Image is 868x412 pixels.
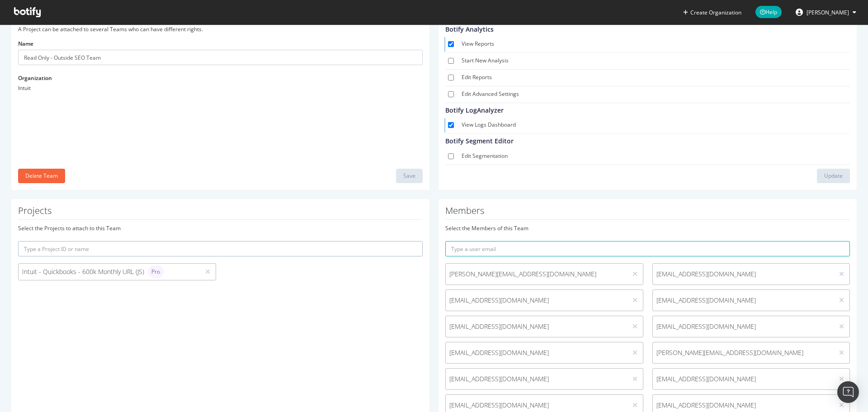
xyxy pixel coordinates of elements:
[656,270,830,279] span: [EMAIL_ADDRESS][DOMAIN_NAME]
[18,40,33,47] label: Name
[449,270,623,279] span: [PERSON_NAME][EMAIL_ADDRESS][DOMAIN_NAME]
[448,58,454,64] input: Start New Analysis
[656,296,830,305] span: [EMAIL_ADDRESS][DOMAIN_NAME]
[817,169,850,183] button: Update
[445,206,850,220] h1: Members
[656,322,830,331] span: [EMAIL_ADDRESS][DOMAIN_NAME]
[824,172,843,180] div: Update
[445,224,850,232] div: Select the Members of this Team
[403,172,415,180] div: Save
[445,26,846,33] h4: Botify Analytics
[18,206,423,220] h1: Projects
[151,269,160,275] span: Pro
[445,137,846,144] h4: Botify Segment Editor
[18,74,52,82] label: Organization
[449,348,623,357] span: [EMAIL_ADDRESS][DOMAIN_NAME]
[755,6,782,18] span: Help
[25,172,58,180] div: Delete Team
[445,241,850,256] input: Type a user email
[448,75,454,81] input: Edit Reports
[788,5,863,19] button: [PERSON_NAME]
[656,348,830,357] span: [PERSON_NAME][EMAIL_ADDRESS][DOMAIN_NAME]
[148,265,164,278] div: brand label
[448,41,454,47] input: View Reports
[18,241,423,256] input: Type a Project ID or name
[462,57,846,66] label: Start New Analysis
[448,122,454,128] input: View Logs Dashboard
[462,73,846,82] label: Edit Reports
[656,401,830,410] span: [EMAIL_ADDRESS][DOMAIN_NAME]
[656,374,830,384] span: [EMAIL_ADDRESS][DOMAIN_NAME]
[462,121,846,130] label: View Logs Dashboard
[449,374,623,384] span: [EMAIL_ADDRESS][DOMAIN_NAME]
[396,169,423,183] button: Save
[18,84,423,92] div: Intuit
[449,296,623,305] span: [EMAIL_ADDRESS][DOMAIN_NAME]
[445,107,846,114] h4: Botify LogAnalyzer
[683,8,742,17] button: Create Organization
[462,152,846,161] label: Edit Segmentation
[18,50,423,65] input: Name
[449,322,623,331] span: [EMAIL_ADDRESS][DOMAIN_NAME]
[837,381,859,403] div: Open Intercom Messenger
[462,90,846,99] label: Edit Advanced Settings
[449,401,623,410] span: [EMAIL_ADDRESS][DOMAIN_NAME]
[448,153,454,159] input: Edit Segmentation
[807,9,849,16] span: Bryson Meunier
[18,224,423,232] div: Select the Projects to attach to this Team
[448,91,454,97] input: Edit Advanced Settings
[22,265,196,278] div: Intuit - Quickbooks - 600k Monthly URL (JS)
[462,40,846,49] label: View Reports
[18,169,65,183] button: Delete Team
